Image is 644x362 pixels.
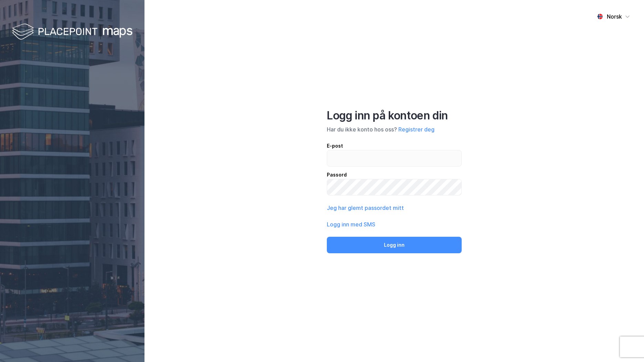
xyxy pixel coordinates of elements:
[327,204,404,212] button: Jeg har glemt passordet mitt
[398,125,434,134] button: Registrer deg
[327,109,462,123] div: Logg inn på kontoen din
[327,125,462,134] div: Har du ikke konto hos oss?
[327,220,375,228] button: Logg inn med SMS
[607,12,622,21] div: Norsk
[327,237,462,253] button: Logg inn
[327,171,462,179] div: Passord
[12,22,132,42] img: logo-white.f07954bde2210d2a523dddb988cd2aa7.svg
[327,142,462,150] div: E-post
